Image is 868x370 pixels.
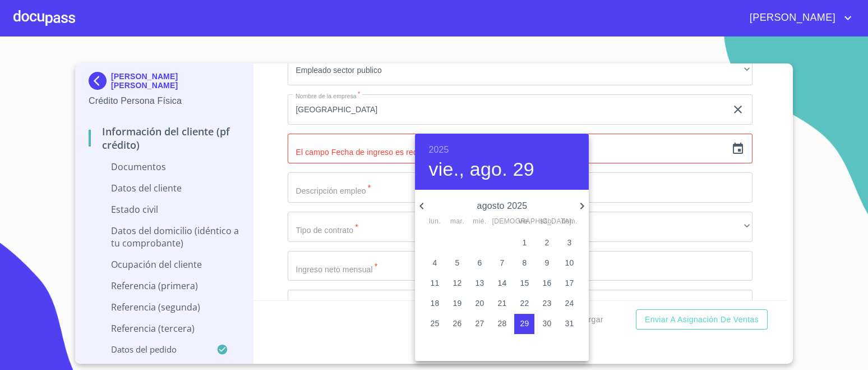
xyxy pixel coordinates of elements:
[514,294,534,314] button: 22
[559,273,579,294] button: 17
[537,314,557,334] button: 30
[514,216,534,227] span: vie.
[522,257,527,268] p: 8
[567,237,571,248] p: 3
[428,199,575,213] p: agosto 2025
[543,318,552,329] p: 30
[475,298,484,309] p: 20
[424,314,445,334] button: 25
[543,277,552,289] p: 16
[453,318,462,329] p: 26
[431,298,440,309] p: 18
[544,237,549,248] p: 2
[559,233,579,253] button: 3
[431,277,440,289] p: 11
[514,314,534,334] button: 29
[453,277,462,289] p: 12
[469,273,490,294] button: 13
[565,277,574,289] p: 17
[432,257,437,268] p: 4
[565,318,574,329] p: 31
[520,298,529,309] p: 22
[424,253,445,273] button: 4
[559,253,579,273] button: 10
[453,298,462,309] p: 19
[522,237,527,248] p: 1
[500,257,504,268] p: 7
[514,233,534,253] button: 1
[559,294,579,314] button: 24
[537,216,557,227] span: sáb.
[537,294,557,314] button: 23
[537,273,557,294] button: 16
[469,216,490,227] span: mié.
[428,158,534,181] button: vie., ago. 29
[447,273,467,294] button: 12
[424,273,445,294] button: 11
[492,294,512,314] button: 21
[475,277,484,289] p: 13
[498,277,507,289] p: 14
[520,318,529,329] p: 29
[447,314,467,334] button: 26
[537,233,557,253] button: 2
[514,253,534,273] button: 8
[424,216,445,227] span: lun.
[455,257,459,268] p: 5
[492,273,512,294] button: 14
[447,216,467,227] span: mar.
[492,314,512,334] button: 28
[447,294,467,314] button: 19
[428,142,449,158] button: 2025
[431,318,440,329] p: 25
[520,277,529,289] p: 15
[543,298,552,309] p: 23
[559,314,579,334] button: 31
[447,253,467,273] button: 5
[498,298,507,309] p: 21
[424,294,445,314] button: 18
[565,257,574,268] p: 10
[537,253,557,273] button: 9
[559,216,579,227] span: dom.
[477,257,482,268] p: 6
[565,298,574,309] p: 24
[469,314,490,334] button: 27
[544,257,549,268] p: 9
[492,216,512,227] span: [DEMOGRAPHIC_DATA].
[469,294,490,314] button: 20
[492,253,512,273] button: 7
[469,253,490,273] button: 6
[498,318,507,329] p: 28
[475,318,484,329] p: 27
[514,273,534,294] button: 15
